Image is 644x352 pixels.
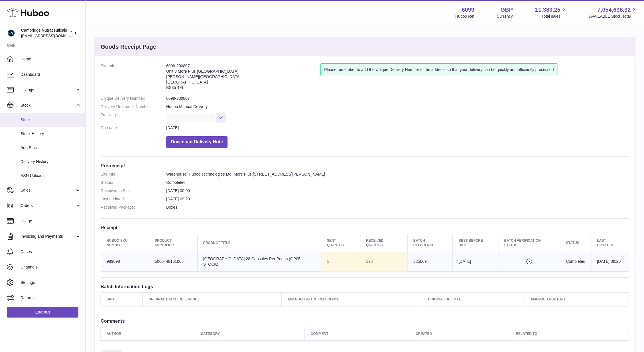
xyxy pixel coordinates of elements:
[591,252,629,271] td: [DATE] 09:20
[197,234,321,252] th: Product title
[21,33,84,38] span: [EMAIL_ADDRESS][DOMAIN_NAME]
[589,6,637,19] a: 7,054,636.32 AVAILABLE Stock Total
[321,252,360,271] td: 1
[21,72,81,77] span: Dashboard
[525,292,629,306] th: Amended BBE Date
[21,249,81,255] span: Cases
[21,264,81,270] span: Channels
[166,205,629,210] dd: Boxes
[282,292,422,306] th: Amended Batch Reference
[21,280,81,285] span: Settings
[7,29,15,37] img: huboo@camnutra.com
[535,6,567,19] a: 11,383.25 Total sales
[101,112,166,122] dt: Tracking:
[101,327,195,341] th: Author
[500,6,513,14] strong: GBP
[510,327,629,341] th: Related to
[560,252,591,271] td: Completed
[320,63,557,76] div: Please remember to add the Unique Delivery Number to the address so that your delivery can be qui...
[560,234,591,252] th: Status
[7,307,78,317] a: Log out
[498,234,560,252] th: Batch Verification Status
[21,295,81,301] span: Returns
[455,14,474,19] div: Huboo Ref
[101,234,149,252] th: Huboo SKU Number
[149,234,197,252] th: Product Identifier
[21,117,81,123] span: Stock
[422,292,525,306] th: Original BBE Date
[21,131,81,137] span: Stock History
[591,234,629,252] th: Last updated
[21,87,75,93] span: Listings
[21,218,81,224] span: Usage
[407,234,453,252] th: Batch Reference
[101,318,629,324] h3: Comments
[589,14,637,19] span: AVAILABLE Stock Total
[101,188,166,194] dt: Received to Site:
[21,234,75,239] span: Invoicing and Payments
[101,224,629,231] h3: Receipt
[462,6,474,14] strong: 6099
[305,327,410,341] th: Comment
[166,125,629,131] dd: [DATE]
[21,173,81,178] span: ASN Uploads
[21,159,81,164] span: Delivery History
[101,283,629,290] h3: Batch Information Logs
[166,96,629,101] dd: 6099-200807
[166,63,320,93] address: 6099-200807 Unit 3 More Plus [GEOGRAPHIC_DATA] [PERSON_NAME][GEOGRAPHIC_DATA] [GEOGRAPHIC_DATA] B...
[535,6,560,14] span: 11,383.25
[541,14,567,19] span: Total sales
[21,203,75,208] span: Orders
[101,292,143,306] th: SKU
[21,188,75,193] span: Sales
[101,162,629,169] h3: Pre-receipt
[453,252,498,271] td: [DATE]
[453,234,498,252] th: Best Before Date
[166,180,629,185] dd: Completed
[101,96,166,101] dt: Unique Delivery Number:
[101,172,166,177] dt: Site Info:
[197,252,321,271] td: [GEOGRAPHIC_DATA] 28 Capsules Per Pouch (GP05-STOCK)
[143,292,282,306] th: Original Batch Reference
[21,28,72,38] div: Cambridge Nutraceuticals Ltd
[101,104,166,109] dt: Delivery Reference Number:
[360,252,407,271] td: 198
[166,196,629,202] dd: [DATE] 09:20
[101,252,149,271] td: 989098
[321,234,360,252] th: Sent Quantity
[101,196,166,202] dt: Last updated:
[166,136,227,148] button: Download Delivery Note
[410,327,510,341] th: Created
[195,327,305,341] th: Category
[407,252,453,271] td: 325669
[166,172,629,177] dd: Warehouse, Huboo Technologies Ltd, More Plus [STREET_ADDRESS][PERSON_NAME]
[360,234,407,252] th: Received Quantity
[21,145,81,150] span: Add Stock
[597,6,631,14] span: 7,054,636.32
[101,205,166,210] dt: Received Package:
[101,63,166,93] dt: Site Info:
[497,14,513,19] div: Currency
[21,103,75,108] span: Stock
[101,180,166,185] dt: Status:
[166,104,629,109] dd: Huboo Manual Delivery
[101,43,156,51] h3: Goods Receipt Page
[101,125,166,131] dt: Due date:
[21,56,81,62] span: Home
[166,188,629,194] dd: [DATE] 00:00
[149,252,197,271] td: 5060448161065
